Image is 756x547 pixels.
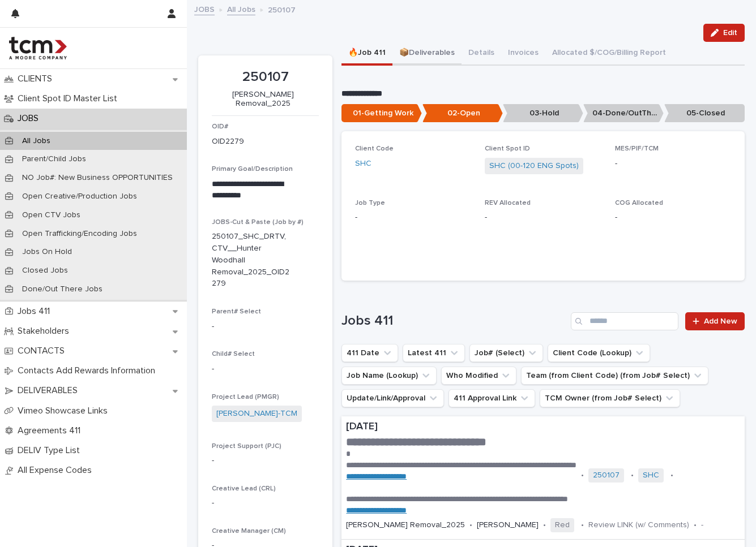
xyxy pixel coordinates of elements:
p: Parent/Child Jobs [13,154,95,164]
button: Job Name (Lookup) [341,367,437,385]
span: Project Support (PJC) [212,443,281,450]
p: JOBS [13,113,48,124]
span: Client Spot ID [485,145,530,152]
span: Parent# Select [212,308,261,315]
button: Edit [703,24,745,42]
p: Jobs 411 [13,306,59,317]
p: Done/Out There Jobs [13,285,112,294]
p: 250107_SHC_DRTV, CTV__Hunter Woodhall Removal_2025_OID2279 [212,231,292,290]
p: CONTACTS [13,346,74,356]
p: - [212,321,319,333]
button: Who Modified [441,367,516,385]
button: Invoices [501,42,545,66]
p: - [701,520,703,530]
button: Update/Link/Approval [341,389,444,407]
span: Job Type [355,200,385,206]
p: - [485,212,601,223]
span: Creative Manager (CM) [212,528,286,535]
p: DELIV Type List [13,445,89,456]
p: Review LINK (w/ Comments) [588,520,689,530]
p: 05-Closed [664,104,745,123]
button: Latest 411 [403,344,465,362]
span: Child# Select [212,351,255,358]
span: OID# [212,123,228,130]
span: Red [550,518,574,532]
span: Creative Lead (CRL) [212,485,276,492]
p: • [543,520,546,530]
button: Job# (Select) [469,344,543,362]
p: 250107 [268,3,296,15]
span: COG Allocated [615,200,663,206]
p: CLIENTS [13,74,61,84]
p: • [694,520,697,530]
p: [PERSON_NAME] Removal_2025 [212,90,314,109]
p: • [631,471,634,480]
p: NO Job#: New Business OPPORTUNITIES [13,173,182,183]
button: 411 Date [341,344,398,362]
p: - [212,455,319,467]
p: - [615,158,731,170]
p: 04-Done/OutThere [583,104,664,123]
p: [PERSON_NAME] [477,520,539,530]
p: • [581,471,584,480]
p: • [469,520,472,530]
a: 250107 [593,471,620,480]
span: MES/PIF/TCM [615,145,659,152]
p: 03-Hold [503,104,583,123]
p: • [581,520,584,530]
p: Vimeo Showcase Links [13,406,117,416]
img: 4hMmSqQkux38exxPVZHQ [9,37,67,59]
p: Jobs On Hold [13,247,81,257]
p: Contacts Add Rewards Information [13,365,164,376]
span: Project Lead (PMGR) [212,394,279,400]
button: TCM Owner (from Job# Select) [540,389,680,407]
button: 📦Deliverables [392,42,462,66]
p: Stakeholders [13,326,78,337]
a: [PERSON_NAME]-TCM [216,408,297,420]
p: Open CTV Jobs [13,210,89,220]
span: REV Allocated [485,200,531,206]
p: - [355,212,471,223]
a: SHC [355,158,371,170]
button: Details [462,42,501,66]
button: Allocated $/COG/Billing Report [545,42,673,66]
p: Open Creative/Production Jobs [13,192,146,201]
p: - [212,497,319,509]
p: Client Spot ID Master List [13,93,126,104]
p: [DATE] [346,421,740,433]
button: 🔥Job 411 [341,42,392,66]
span: Edit [723,29,737,37]
input: Search [571,312,678,330]
a: JOBS [194,2,215,15]
p: Closed Jobs [13,266,77,275]
a: SHC (00-120 ENG Spots) [489,160,579,172]
span: Primary Goal/Description [212,166,293,173]
p: All Expense Codes [13,465,101,476]
p: 02-Open [422,104,503,123]
p: DELIVERABLES [13,385,87,396]
span: Client Code [355,145,394,152]
a: Add New [685,312,745,330]
p: 01-Getting Work [341,104,422,123]
span: Add New [704,317,737,325]
p: - [615,212,731,223]
p: Open Trafficking/Encoding Jobs [13,229,146,239]
a: All Jobs [227,2,255,15]
p: 250107 [212,69,319,85]
p: - [212,363,319,375]
p: All Jobs [13,136,59,146]
p: [PERSON_NAME] Removal_2025 [346,520,465,530]
h1: Jobs 411 [341,313,566,329]
p: Agreements 411 [13,425,89,436]
button: 411 Approval Link [449,389,535,407]
a: SHC [643,471,659,480]
button: Team (from Client Code) (from Job# Select) [521,367,708,385]
p: OID2279 [212,136,244,148]
p: • [670,471,673,480]
span: JOBS-Cut & Paste (Job by #) [212,219,304,226]
button: Client Code (Lookup) [548,344,650,362]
